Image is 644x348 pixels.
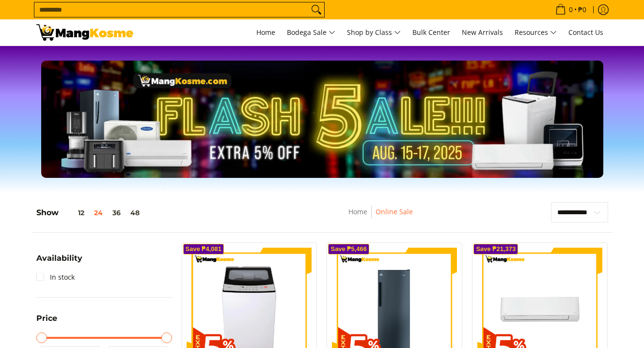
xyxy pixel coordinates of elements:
span: Contact Us [568,28,603,37]
button: 24 [89,209,108,217]
img: BREAKING NEWS: Flash 5ale! August 15-17, 2025 l Mang Kosme [36,24,133,41]
span: Save ₱4,081 [186,246,222,252]
a: Home [251,19,280,46]
button: Search [309,2,324,17]
button: 12 [59,209,89,217]
span: Availability [36,254,82,262]
button: 36 [108,209,126,217]
span: Shop by Class [347,27,401,39]
nav: Main Menu [143,19,608,46]
span: New Arrivals [462,28,503,37]
span: Save ₱21,373 [476,246,516,252]
span: Save ₱5,466 [330,246,367,252]
button: 48 [126,209,144,217]
a: Home [348,207,367,216]
summary: Open [36,315,57,330]
a: In stock [36,269,75,285]
a: Online Sale [376,207,413,216]
span: Resources [515,27,557,39]
span: Bulk Center [412,28,450,37]
summary: Open [36,254,82,269]
a: Contact Us [564,19,608,46]
span: Home [256,28,275,37]
span: 0 [567,6,574,13]
span: Price [36,315,57,322]
a: New Arrivals [457,19,508,46]
a: Bodega Sale [282,19,340,46]
a: Shop by Class [342,19,406,46]
span: • [552,4,589,15]
nav: Breadcrumbs [284,206,476,228]
span: Bodega Sale [287,27,335,39]
a: Resources [510,19,562,46]
h5: Show [36,208,144,218]
a: Bulk Center [408,19,455,46]
span: ₱0 [577,6,588,13]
